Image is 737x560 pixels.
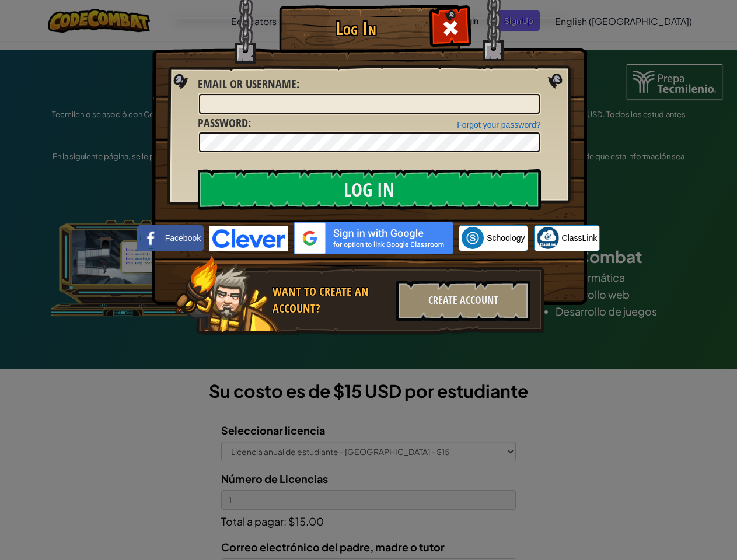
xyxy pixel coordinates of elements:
input: Log In [198,169,541,210]
span: Schoology [487,232,525,244]
h1: Log In [282,18,431,38]
label: : [198,76,299,93]
img: classlink-logo-small.png [537,227,559,249]
label: : [198,115,251,132]
img: facebook_small.png [140,227,162,249]
img: gplus_sso_button2.svg [294,222,453,254]
span: Password [198,115,248,131]
span: Email or Username [198,76,296,92]
span: Facebook [165,232,201,244]
img: schoology.png [462,227,484,249]
img: clever-logo-blue.png [209,226,288,251]
div: Want to create an account? [273,283,389,317]
span: ClassLink [562,232,598,244]
div: Create Account [396,281,530,321]
a: Forgot your password? [457,120,540,129]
